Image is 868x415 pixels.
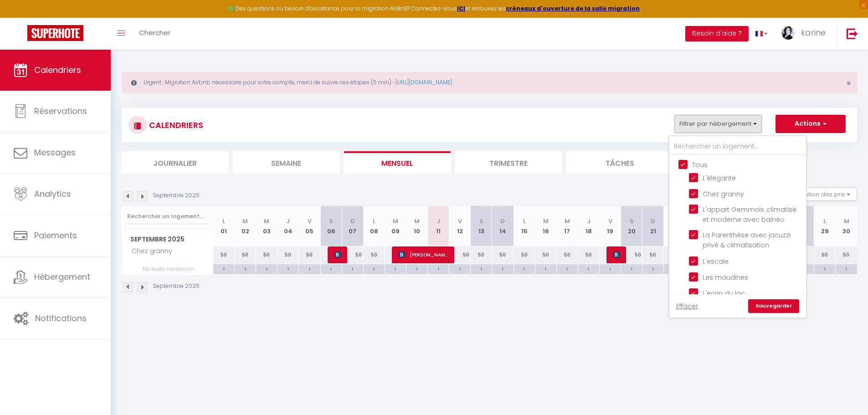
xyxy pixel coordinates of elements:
[123,246,175,256] span: Chez granny
[801,27,826,38] span: karine
[264,217,269,225] abbr: M
[557,264,578,273] div: 1
[350,217,355,225] abbr: D
[703,257,729,266] span: L'escale
[373,217,375,225] abbr: L
[139,28,170,37] span: Chercher
[514,264,535,273] div: 1
[34,271,90,282] span: Hébergement
[35,313,87,324] span: Notifications
[393,217,398,225] abbr: M
[836,206,857,246] th: 30
[471,264,492,273] div: 1
[308,217,312,225] abbr: V
[34,230,77,241] span: Paiements
[814,206,836,246] th: 29
[836,264,857,273] div: 1
[458,217,462,225] abbr: V
[455,151,562,174] li: Trimestre
[122,233,213,246] span: Septembre 2025
[836,246,857,263] div: 50
[621,206,642,246] th: 20
[479,217,483,225] abbr: S
[523,217,526,225] abbr: L
[364,264,385,273] div: 1
[642,264,663,273] div: 1
[428,206,449,246] th: 11
[789,187,857,201] button: Gestion des prix
[600,264,621,273] div: 1
[781,26,795,40] img: ...
[7,4,35,31] button: Ouvrir le widget de chat LiveChat
[256,246,277,263] div: 50
[608,217,612,225] abbr: V
[492,206,514,246] th: 14
[277,246,299,263] div: 50
[321,264,342,273] div: 1
[277,206,299,246] th: 04
[651,217,655,225] abbr: D
[286,217,290,225] abbr: J
[385,264,406,273] div: 1
[642,246,664,263] div: 50
[664,246,685,263] div: 50
[213,246,235,263] div: 50
[299,246,320,263] div: 50
[535,264,556,273] div: 1
[213,264,234,273] div: 1
[256,206,277,246] th: 03
[153,191,200,200] p: Septembre 2025
[776,115,846,133] button: Actions
[277,264,298,273] div: 1
[599,206,621,246] th: 19
[556,206,578,246] th: 17
[147,115,203,135] h3: CALENDRIERS
[578,264,599,273] div: 1
[242,217,248,225] abbr: M
[471,246,492,263] div: 50
[664,264,685,273] div: 1
[299,264,320,273] div: 1
[685,26,749,41] button: Besoin d'aide ?
[437,217,440,225] abbr: J
[334,246,341,263] span: [PERSON_NAME]
[847,28,858,39] img: logout
[398,246,448,263] span: [PERSON_NAME]-Sidwall
[395,78,452,86] a: [URL][DOMAIN_NAME]
[344,151,451,174] li: Mensuel
[342,246,363,263] div: 50
[676,301,698,311] a: Effacer
[703,205,796,224] span: L'appart Gemmois ,climatisé et moderne avec balnéo
[457,5,465,12] a: ICI
[213,206,235,246] th: 01
[235,264,256,273] div: 1
[222,217,225,225] abbr: L
[846,79,851,87] button: Close
[506,5,640,12] a: créneaux d'ouverture de la salle migration
[829,374,861,408] iframe: Chat
[471,206,492,246] th: 13
[256,264,277,273] div: 1
[122,72,857,93] div: Urgent : Migration Airbnb nécessaire pour votre compte, merci de suivre ces étapes (5 min) -
[543,217,549,225] abbr: M
[703,231,791,250] span: La Parenthèse avec jacuzzi privé & climatisation
[122,151,228,174] li: Journalier
[556,246,578,263] div: 50
[233,151,339,174] li: Semaine
[674,115,762,133] button: Filtrer par hébergement
[449,264,470,273] div: 1
[122,264,213,274] span: Nb Nuits minimum
[669,138,806,155] input: Rechercher un logement...
[34,188,71,200] span: Analytics
[578,246,599,263] div: 50
[449,246,471,263] div: 50
[846,77,851,89] span: ×
[613,246,620,263] span: [PERSON_NAME]
[621,246,642,263] div: 50
[565,217,570,225] abbr: M
[363,246,385,263] div: 50
[385,206,406,246] th: 09
[235,246,256,263] div: 50
[342,264,363,273] div: 1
